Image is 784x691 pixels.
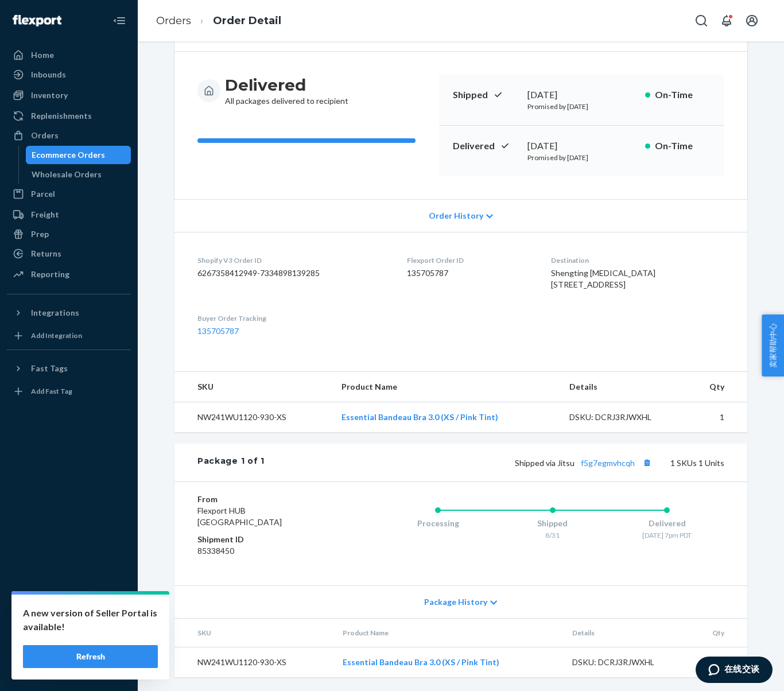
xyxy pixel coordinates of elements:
button: Open account menu [740,9,763,32]
dd: 6267358412949-7334898139285 [197,267,389,279]
div: Orders [31,130,59,141]
ol: breadcrumbs [147,4,290,38]
a: Home [7,46,131,64]
a: Replenishments [7,107,131,125]
a: Essential Bandeau Bra 3.0 (XS / Pink Tint) [343,657,499,667]
div: Package 1 of 1 [197,455,265,470]
dt: Shipment ID [197,534,335,545]
div: DSKU: DCRJ3RJWXHL [572,657,680,668]
div: Returns [31,248,61,259]
dd: 135705787 [407,267,533,279]
button: Fast Tags [7,359,131,378]
a: Prep [7,225,131,243]
dt: Destination [551,255,724,265]
button: Open notifications [715,9,738,32]
a: 135705787 [197,326,239,336]
div: Home [31,49,54,61]
div: Inventory [31,90,68,101]
a: Returns [7,244,131,263]
span: Package History [424,596,487,608]
span: Shengting [MEDICAL_DATA] [STREET_ADDRESS] [551,268,655,289]
td: 1 [686,402,747,433]
a: Add Integration [7,327,131,345]
th: Product Name [333,619,563,647]
button: Talk to Support [7,620,131,638]
p: Shipped [453,88,518,102]
div: [DATE] [527,139,636,153]
a: Ecommerce Orders [26,146,131,164]
img: Flexport logo [13,15,61,26]
div: Fast Tags [31,363,68,374]
button: Integrations [7,304,131,322]
th: Qty [686,372,747,402]
a: Reporting [7,265,131,284]
div: Freight [31,209,59,220]
button: Close Navigation [108,9,131,32]
div: Add Integration [31,331,82,340]
a: Inventory [7,86,131,104]
div: Shipped [495,518,610,529]
dt: Buyer Order Tracking [197,313,389,323]
span: Flexport HUB [GEOGRAPHIC_DATA] [197,506,282,527]
th: Details [560,372,686,402]
a: Wholesale Orders [26,165,131,184]
div: [DATE] 7pm PDT [610,530,724,540]
h3: Delivered [225,75,348,95]
p: On-Time [655,88,711,102]
button: Copy tracking number [639,455,654,470]
div: 8/31 [495,530,610,540]
p: Promised by [DATE] [527,153,636,162]
td: NW241WU1120-930-XS [174,647,333,678]
iframe: 打开一个小组件，您可以在其中与我们的一个专员进行在线交谈 [695,657,773,685]
a: Settings [7,600,131,619]
div: 1 SKUs 1 Units [265,455,724,470]
div: Ecommerce Orders [32,149,105,161]
div: Reporting [31,269,69,280]
button: 卖家帮助中心 [762,315,784,376]
th: Qty [689,619,747,647]
td: NW241WU1120-930-XS [174,402,332,433]
p: On-Time [655,139,711,153]
th: SKU [174,619,333,647]
span: Shipped via Jitsu [515,458,654,468]
td: 1 [689,647,747,678]
div: Processing [381,518,495,529]
div: Parcel [31,188,55,200]
dt: Flexport Order ID [407,255,533,265]
button: Open Search Box [690,9,713,32]
a: f5g7egmvhcqh [581,458,635,468]
div: DSKU: DCRJ3RJWXHL [569,412,677,423]
p: A new version of Seller Portal is available! [23,606,158,634]
a: Parcel [7,185,131,203]
span: Order History [429,210,483,222]
button: Refresh [23,645,158,668]
a: Orders [7,126,131,145]
dt: From [197,494,335,505]
div: Delivered [610,518,724,529]
th: SKU [174,372,332,402]
dt: Shopify V3 Order ID [197,255,389,265]
button: Give Feedback [7,659,131,677]
th: Product Name [332,372,560,402]
a: Freight [7,205,131,224]
p: Promised by [DATE] [527,102,636,111]
p: Delivered [453,139,518,153]
div: Replenishments [31,110,92,122]
a: Add Fast Tag [7,382,131,401]
div: Integrations [31,307,79,319]
div: Wholesale Orders [32,169,102,180]
th: Details [563,619,689,647]
div: [DATE] [527,88,636,102]
a: Help Center [7,639,131,658]
a: Inbounds [7,65,131,84]
a: Orders [156,14,191,27]
a: Order Detail [213,14,281,27]
div: Prep [31,228,49,240]
div: Inbounds [31,69,66,80]
div: All packages delivered to recipient [225,75,348,107]
dd: 85338450 [197,545,335,557]
a: Essential Bandeau Bra 3.0 (XS / Pink Tint) [341,412,498,422]
div: Add Fast Tag [31,386,72,396]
